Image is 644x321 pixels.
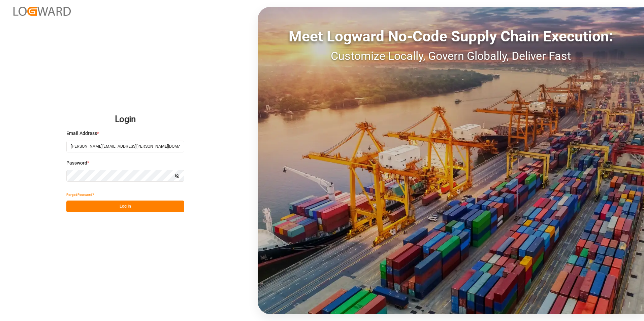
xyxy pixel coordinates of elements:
[258,47,644,65] div: Customize Locally, Govern Globally, Deliver Fast
[258,25,644,47] div: Meet Logward No-Code Supply Chain Execution:
[66,189,94,201] button: Forgot Password?
[66,141,184,152] input: Enter your email
[66,109,184,130] h2: Login
[66,159,87,167] span: Password
[66,130,97,137] span: Email Address
[13,7,71,16] img: Logward_new_orange.png
[66,201,184,212] button: Log In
